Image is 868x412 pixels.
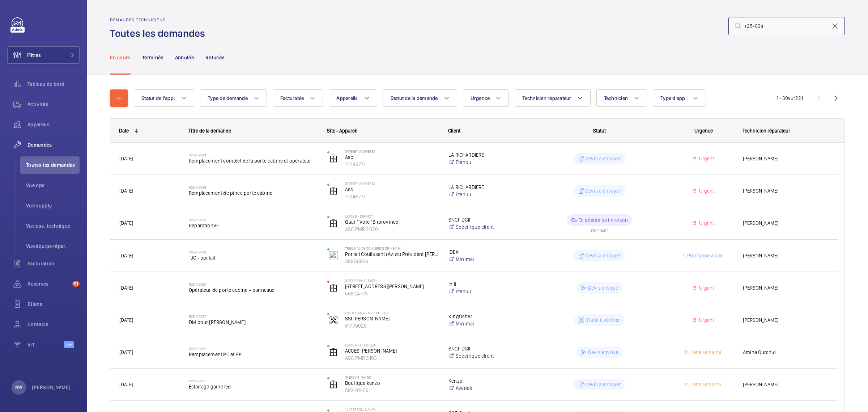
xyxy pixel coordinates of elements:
[27,321,80,328] span: Contacts
[205,54,224,61] p: Refusée
[27,51,41,59] span: Filtres
[72,281,80,287] span: 51
[189,286,318,294] span: Opérateur de porte cabine + panneaux
[189,222,318,229] span: ReparationVF
[788,95,795,101] span: sur
[522,95,571,101] span: Technicien réparateur
[189,189,318,197] span: Remplacement de pince porte cabine
[728,17,845,35] input: Chercher par numéro demande ou de devis
[345,311,439,315] p: Castorama - MELUN - 1423
[660,95,687,101] span: Type d'app.
[175,54,194,61] p: Annulée
[391,95,438,101] span: Statut de la demande
[689,349,721,355] span: Cette semaine
[110,272,838,304] div: Press SPACE to select this row.
[7,46,80,64] button: Filtres
[110,240,838,272] div: Press SPACE to select this row.
[329,219,338,228] img: elevator.svg
[27,260,80,267] span: Facturation
[448,377,526,384] p: Kenzo
[345,149,439,154] p: [STREET_ADDRESS]
[189,254,318,261] span: TJC - portail
[743,348,829,357] span: Amine Ourchid
[345,347,439,354] p: ACCES [PERSON_NAME]
[345,161,439,168] p: 71246771
[585,187,621,194] p: Devis à envoyer
[26,161,80,169] span: Toutes les demandes
[27,121,80,128] span: Appareils
[26,222,80,230] span: Vue ass. technique
[743,284,829,292] span: [PERSON_NAME]
[448,320,526,327] a: Minimal
[604,95,628,101] span: Technicien
[329,251,338,260] img: sliding_gate.svg
[596,89,647,107] button: Technicien
[189,383,318,390] span: Éclairage gaine led
[189,153,318,157] h2: R25-09999
[110,54,131,61] p: En cours
[743,219,829,227] span: [PERSON_NAME]
[189,319,318,326] span: DM pour [PERSON_NAME]
[336,95,358,101] span: Appareils
[698,317,714,323] span: Urgent
[698,285,714,291] span: Urgent
[383,89,457,107] button: Statut de la demande
[689,382,721,387] span: Cette semaine
[345,186,439,193] p: Asc
[200,89,267,107] button: Type de demande
[110,17,209,22] h2: Demandes techniciens
[345,193,439,200] p: 71246771
[189,185,318,189] h2: R25-09996
[448,128,460,134] span: Client
[345,407,439,412] p: 14 [PERSON_NAME]
[110,143,838,175] div: Press SPACE to select this row.
[110,304,838,336] div: Press SPACE to select this row.
[471,95,490,101] span: Urgence
[329,186,338,195] img: elevator.svg
[653,89,706,107] button: Type d'app.
[119,382,133,387] span: [DATE]
[743,252,829,260] span: [PERSON_NAME]
[189,218,318,222] h2: R25-09995
[448,151,526,159] p: LA RICHARDIERE
[15,384,22,391] p: RW
[448,281,526,288] p: In'li
[743,316,829,324] span: [PERSON_NAME]
[585,155,621,162] p: Devis à envoyer
[345,375,439,379] p: [PERSON_NAME]
[208,95,248,101] span: Type de demande
[743,187,829,195] span: [PERSON_NAME]
[27,80,80,88] span: Tableau de bord
[515,89,590,107] button: Technicien réparateur
[119,349,133,355] span: [DATE]
[448,352,526,360] a: Spécifique client
[189,282,318,286] h2: R25-09960
[588,284,618,291] p: Devis envoyé
[329,316,338,324] img: fire_alarm.svg
[448,384,526,392] a: Avancé
[448,313,526,320] p: Kingfisher
[110,175,838,207] div: Press SPACE to select this row.
[110,207,838,240] div: Press SPACE to select this row.
[448,345,526,352] p: SNCF DGIF
[345,283,439,290] p: [STREET_ADDRESS][PERSON_NAME]
[698,188,714,194] span: Urgent
[345,354,439,362] p: ASC.PMR 3103
[345,379,439,387] p: Boutique kenzo
[189,157,318,164] span: Remplacement complet de la porte cabine et opérateur
[119,128,129,134] div: Date
[448,216,526,223] p: SNCF DGIF
[280,95,304,101] span: Facturable
[463,89,509,107] button: Urgence
[329,348,338,357] img: elevator.svg
[448,159,526,166] a: Étendu
[743,381,829,389] span: [PERSON_NAME]
[119,156,133,161] span: [DATE]
[448,184,526,191] p: LA RICHARDIERE
[119,188,133,194] span: [DATE]
[273,89,323,107] button: Facturable
[189,351,318,358] span: Remplacement PC et PP
[694,128,713,134] span: Urgence
[448,256,526,263] a: Minimal
[119,285,133,291] span: [DATE]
